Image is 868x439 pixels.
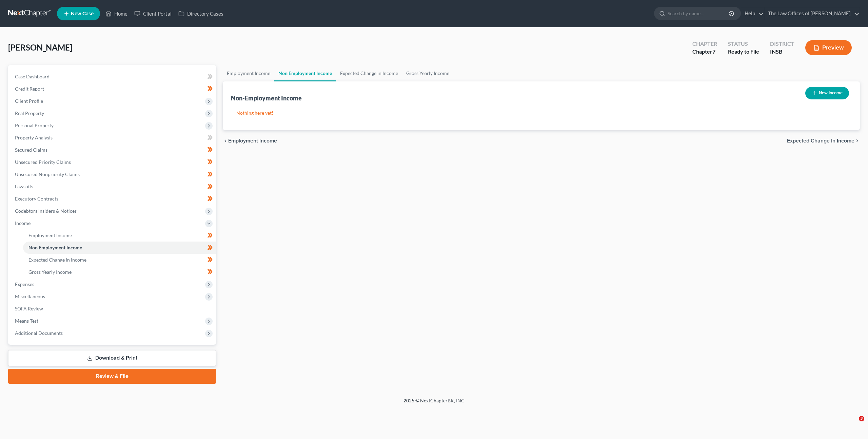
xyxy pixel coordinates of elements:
span: Income [15,220,31,226]
a: Property Analysis [9,132,216,144]
a: Help [741,7,764,20]
span: Miscellaneous [15,293,45,299]
span: Expected Change in Income [787,138,854,144]
span: Personal Property [15,122,54,128]
span: Means Test [15,318,38,324]
span: Lawsuits [15,184,33,189]
a: Unsecured Priority Claims [9,156,216,168]
a: SOFA Review [9,303,216,315]
span: 3 [859,416,864,421]
span: Codebtors Insiders & Notices [15,208,77,214]
span: Employment Income [28,232,72,238]
span: Unsecured Priority Claims [15,159,71,165]
button: New Income [805,87,849,99]
i: chevron_left [223,138,228,144]
p: Nothing here yet! [236,110,846,116]
a: Client Portal [131,7,175,20]
span: New Case [71,11,94,16]
span: Additional Documents [15,330,63,336]
a: Gross Yearly Income [402,65,453,81]
span: Client Profile [15,98,43,104]
span: Executory Contracts [15,196,58,202]
span: Employment Income [228,138,277,144]
span: Non Employment Income [28,245,82,250]
button: Preview [805,40,852,55]
span: Unsecured Nonpriority Claims [15,171,80,177]
span: Secured Claims [15,147,47,153]
a: Executory Contracts [9,193,216,205]
a: Expected Change in Income [336,65,402,81]
span: Credit Report [15,86,44,92]
span: Real Property [15,110,44,116]
button: Expected Change in Income chevron_right [787,138,860,144]
span: Property Analysis [15,135,53,140]
a: Non Employment Income [23,242,216,254]
a: Credit Report [9,83,216,95]
a: Non Employment Income [274,65,336,81]
span: Expenses [15,281,34,287]
a: Home [102,7,131,20]
a: Expected Change in Income [23,254,216,266]
i: chevron_right [854,138,860,144]
div: Chapter [692,40,717,48]
a: Directory Cases [175,7,227,20]
a: Review & File [8,369,216,384]
a: Case Dashboard [9,71,216,83]
iframe: Intercom live chat [845,416,861,432]
a: Employment Income [23,229,216,242]
span: SOFA Review [15,306,43,311]
span: Case Dashboard [15,74,50,79]
span: Gross Yearly Income [28,269,72,275]
span: Expected Change in Income [28,257,86,263]
a: Unsecured Nonpriority Claims [9,168,216,180]
a: Gross Yearly Income [23,266,216,278]
button: chevron_left Employment Income [223,138,277,144]
div: District [770,40,794,48]
span: 7 [712,48,715,55]
div: Chapter [692,48,717,56]
input: Search by name... [668,7,730,20]
a: Employment Income [223,65,274,81]
div: Status [728,40,759,48]
div: 2025 © NextChapterBK, INC [241,397,627,409]
a: Lawsuits [9,180,216,193]
a: Download & Print [8,350,216,366]
div: INSB [770,48,794,56]
div: Ready to File [728,48,759,56]
span: [PERSON_NAME] [8,42,72,52]
a: Secured Claims [9,144,216,156]
div: Non-Employment Income [231,94,302,102]
a: The Law Offices of [PERSON_NAME] [765,7,860,20]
